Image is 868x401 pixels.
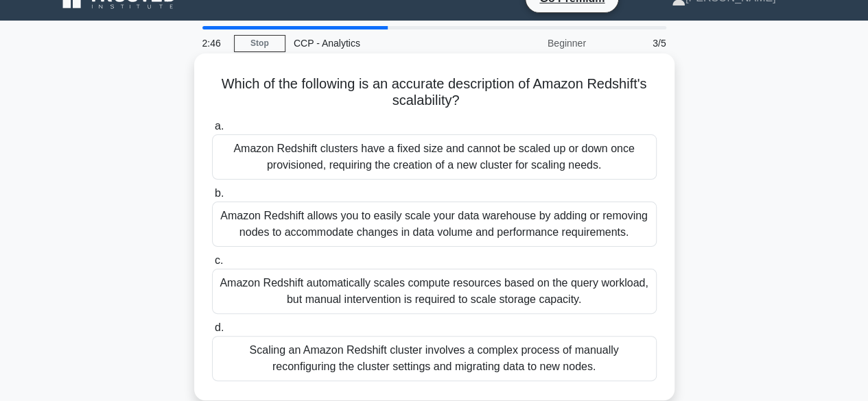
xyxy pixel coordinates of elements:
[234,35,285,52] a: Stop
[212,336,657,381] div: Scaling an Amazon Redshift cluster involves a complex process of manually reconfiguring the clust...
[215,254,223,266] span: c.
[211,75,658,110] h5: Which of the following is an accurate description of Amazon Redshift's scalability?
[215,321,224,333] span: d.
[215,120,224,132] span: a.
[215,187,224,199] span: b.
[285,29,474,57] div: CCP - Analytics
[594,29,675,57] div: 3/5
[212,202,657,247] div: Amazon Redshift allows you to easily scale your data warehouse by adding or removing nodes to acc...
[194,29,234,57] div: 2:46
[212,269,657,314] div: Amazon Redshift automatically scales compute resources based on the query workload, but manual in...
[212,134,657,180] div: Amazon Redshift clusters have a fixed size and cannot be scaled up or down once provisioned, requ...
[474,29,594,57] div: Beginner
